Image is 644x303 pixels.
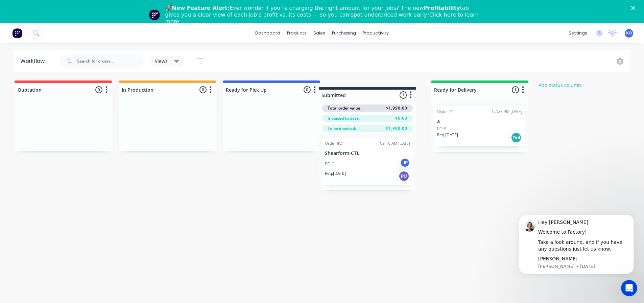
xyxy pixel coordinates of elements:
div: 🚀 Ever wonder if you’re charging the right amount for your jobs? The new tab gives you a clear vi... [165,5,484,25]
span: 1 [512,86,519,93]
div: Close [631,6,638,10]
div: purchasing [329,28,359,38]
div: settings [565,28,591,38]
span: 0 [304,86,311,93]
input: Enter column name… [434,86,501,93]
div: sales [310,28,329,38]
input: Enter column name… [226,86,292,93]
img: Profile image for Team [149,9,160,20]
input: Enter column name… [18,86,84,93]
span: Views [155,57,168,65]
iframe: Intercom notifications message [509,209,644,278]
button: Add status column [535,80,585,90]
div: products [284,28,310,38]
span: 0 [199,86,207,93]
img: Factory [12,28,22,38]
a: Click here to learn more. [165,11,479,25]
b: New Feature Alert: [172,5,230,11]
input: Enter column name… [122,86,188,93]
div: Workflow [20,57,48,65]
span: 0 [95,86,102,93]
iframe: Intercom live chat [621,280,637,296]
div: productivity [359,28,392,38]
input: Search for orders... [77,54,144,68]
b: Profitability [424,5,460,11]
span: KO [626,30,632,36]
a: dashboard [252,28,284,38]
